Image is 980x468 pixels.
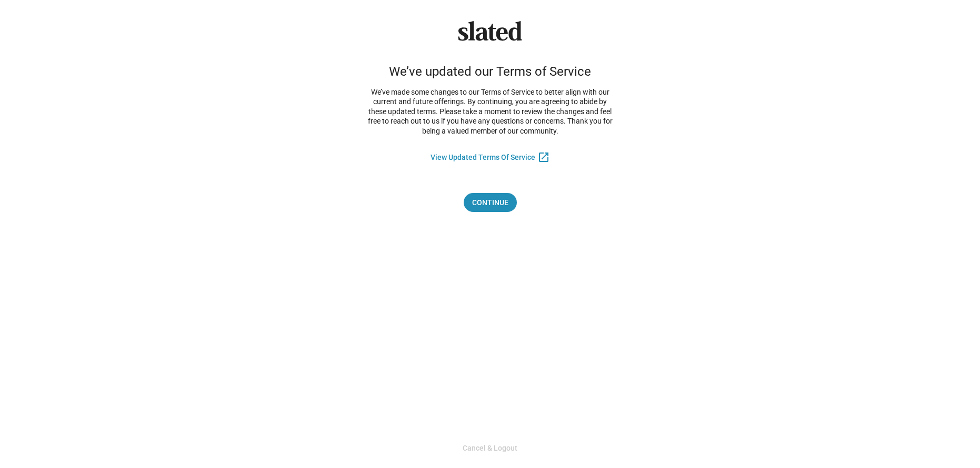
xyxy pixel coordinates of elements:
a: View Updated Terms Of Service [431,153,535,161]
a: Cancel & Logout [463,444,517,452]
button: Continue [464,193,517,212]
span: Continue [472,193,508,212]
mat-icon: open_in_new [537,151,550,164]
div: We’ve updated our Terms of Service [389,64,591,79]
p: We’ve made some changes to our Terms of Service to better align with our current and future offer... [364,87,616,136]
